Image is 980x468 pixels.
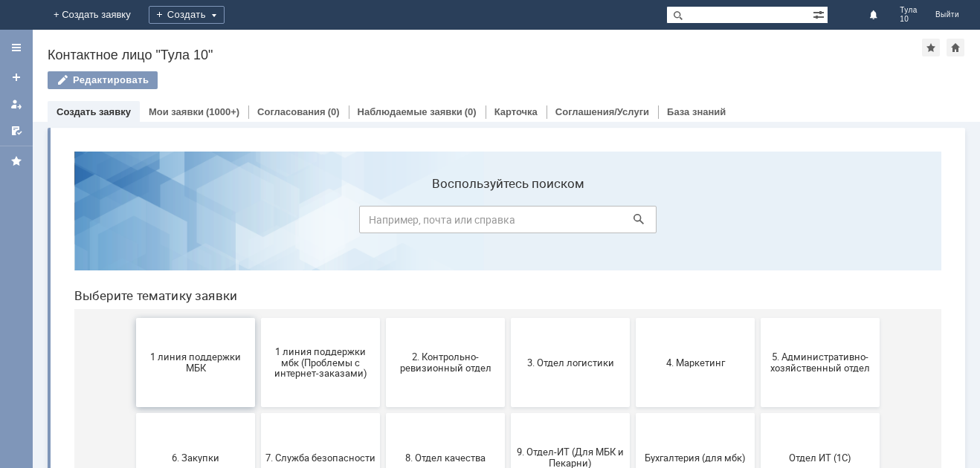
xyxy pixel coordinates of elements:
div: (0) [465,106,477,117]
a: База знаний [667,106,726,117]
span: 6. Закупки [78,312,188,323]
span: Отдел-ИТ (Битрикс24 и CRM) [78,402,188,424]
button: Отдел-ИТ (Офис) [199,368,317,458]
button: Финансовый отдел [323,368,442,458]
button: Отдел-ИТ (Битрикс24 и CRM) [74,368,193,458]
button: Отдел ИТ (1С) [698,273,817,363]
a: Наблюдаемые заявки [358,106,462,117]
button: 2. Контрольно-ревизионный отдел [323,178,442,267]
span: Отдел-ИТ (Офис) [203,407,313,418]
a: Создать заявку [4,65,28,89]
button: 7. Служба безопасности [199,273,317,363]
span: 8. Отдел качества [328,312,438,323]
a: Соглашения/Услуги [555,106,649,117]
label: Воспользуйтесь поиском [297,36,594,51]
span: Финансовый отдел [328,407,438,418]
button: 3. Отдел логистики [448,178,567,267]
span: 1 линия поддержки МБК [78,212,188,234]
span: Бухгалтерия (для мбк) [578,312,688,323]
button: Это соглашение не активно! [573,368,692,458]
button: 9. Отдел-ИТ (Для МБК и Пекарни) [448,273,567,363]
a: Карточка [494,106,538,117]
header: Выберите тематику заявки [12,149,879,163]
button: [PERSON_NAME]. Услуги ИТ для МБК (оформляет L1) [698,368,817,458]
span: Расширенный поиск [813,7,828,21]
span: 3. Отдел логистики [453,217,563,228]
span: 10 [900,15,918,24]
span: Тула [900,6,918,15]
span: 9. Отдел-ИТ (Для МБК и Пекарни) [453,307,563,329]
button: 4. Маркетинг [573,178,692,267]
a: Мои согласования [4,119,28,143]
span: 1 линия поддержки мбк (Проблемы с интернет-заказами) [203,206,313,239]
span: 5. Административно-хозяйственный отдел [703,212,813,234]
span: [PERSON_NAME]. Услуги ИТ для МБК (оформляет L1) [703,396,813,429]
button: 1 линия поддержки мбк (Проблемы с интернет-заказами) [199,178,317,267]
a: Мои заявки [149,106,204,117]
div: (1000+) [206,106,239,117]
button: 8. Отдел качества [323,273,442,363]
button: 5. Административно-хозяйственный отдел [698,178,817,267]
button: Франчайзинг [448,368,567,458]
a: Согласования [257,106,326,117]
button: 6. Закупки [74,273,193,363]
a: Мои заявки [4,92,28,116]
div: Контактное лицо "Тула 10" [48,48,922,62]
span: Это соглашение не активно! [578,402,688,424]
span: 2. Контрольно-ревизионный отдел [328,212,438,234]
button: 1 линия поддержки МБК [74,178,193,267]
input: Например, почта или справка [297,66,594,94]
div: Создать [149,6,225,24]
a: Создать заявку [57,106,131,117]
div: (0) [328,106,340,117]
div: Добавить в избранное [922,39,940,56]
span: 4. Маркетинг [578,217,688,228]
div: Сделать домашней страницей [947,39,964,56]
span: 7. Служба безопасности [203,312,313,323]
span: Отдел ИТ (1С) [703,312,813,323]
span: Франчайзинг [453,407,563,418]
button: Бухгалтерия (для мбк) [573,273,692,363]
